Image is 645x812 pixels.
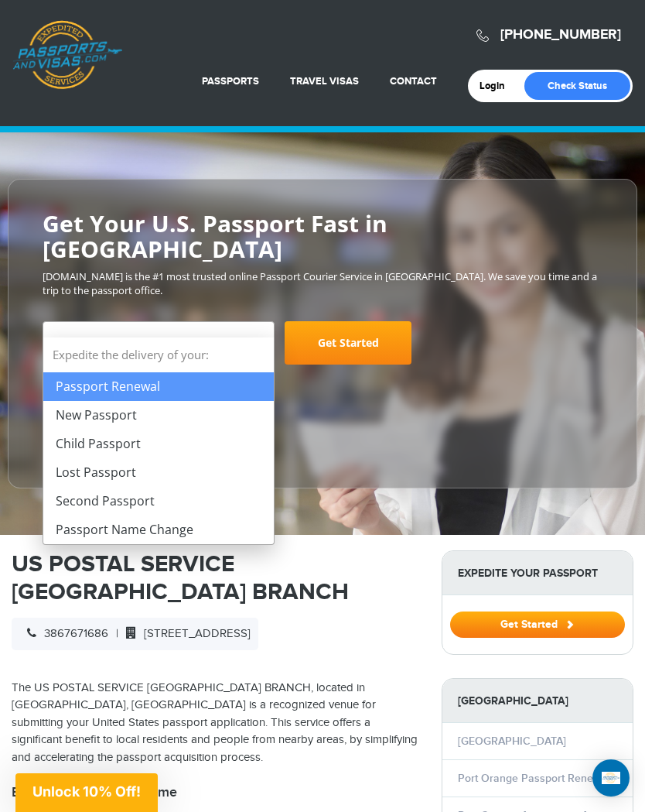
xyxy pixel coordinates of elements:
strong: Expedite the delivery of your: [43,337,274,372]
li: Passport Renewal [43,372,274,401]
a: [GEOGRAPHIC_DATA] [458,735,566,748]
a: Get Started [285,321,411,365]
span: Select Your Service [43,321,275,365]
span: Starting at $199 + government fees [43,372,602,387]
a: Port Orange Passport Renewal [458,772,610,785]
h1: US POSTAL SERVICE [GEOGRAPHIC_DATA] BRANCH [12,550,418,606]
span: 3867671686 [19,627,108,640]
li: Expedite the delivery of your: [43,337,274,544]
strong: Expedite Your Passport [442,551,633,595]
span: Select Your Service [55,335,179,353]
li: Passport Name Change [43,516,274,544]
a: Travel Visas [290,75,359,87]
span: Select Your Service [55,327,258,371]
button: Get Started [450,612,625,638]
a: Passports [202,75,259,87]
a: Login [479,80,516,92]
h2: Get Your U.S. Passport Fast in [GEOGRAPHIC_DATA] [43,211,602,262]
div: Unlock 10% Off! [15,773,158,812]
div: Open Intercom Messenger [592,759,630,797]
span: [STREET_ADDRESS] [118,627,251,640]
li: Child Passport [43,430,274,458]
a: [PHONE_NUMBER] [500,26,621,43]
a: Get Started [450,618,625,630]
div: | [12,618,258,651]
p: [DOMAIN_NAME] is the #1 most trusted online Passport Courier Service in [GEOGRAPHIC_DATA]. We sav... [43,269,602,298]
a: Contact [390,75,437,87]
strong: [GEOGRAPHIC_DATA] [442,679,633,723]
a: Passports & [DOMAIN_NAME] [12,20,122,90]
p: The US POSTAL SERVICE [GEOGRAPHIC_DATA] BRANCH, located in [GEOGRAPHIC_DATA], [GEOGRAPHIC_DATA] i... [12,680,418,767]
h2: Estimated Processing Time [12,784,418,801]
span: Unlock 10% Off! [32,783,141,800]
li: Lost Passport [43,458,274,487]
li: New Passport [43,401,274,430]
a: Check Status [524,72,630,100]
li: Second Passport [43,487,274,516]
